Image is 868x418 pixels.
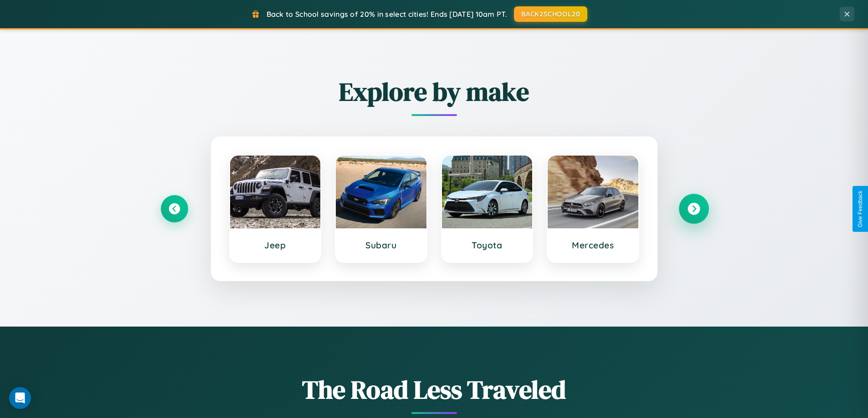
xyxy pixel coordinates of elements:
[267,10,507,19] span: Back to School savings of 20% in select cities! Ends [DATE] 10am PT.
[857,191,863,227] div: Give Feedback
[557,240,629,251] h3: Mercedes
[514,6,587,22] button: BACK2SCHOOL20
[161,74,708,109] h2: Explore by make
[239,240,312,251] h3: Jeep
[345,240,417,251] h3: Subaru
[161,372,708,407] h1: The Road Less Traveled
[451,240,524,251] h3: Toyota
[9,387,31,409] div: Open Intercom Messenger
